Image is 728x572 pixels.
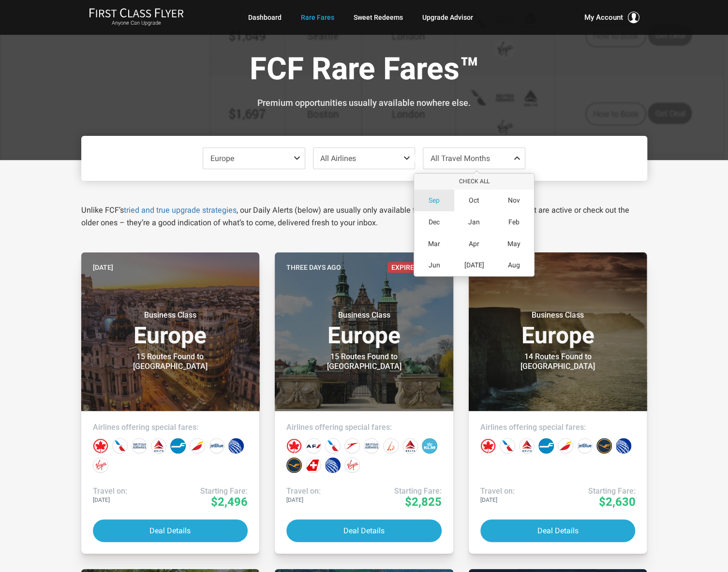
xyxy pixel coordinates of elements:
[616,438,631,454] div: United
[210,154,234,163] span: Europe
[301,9,334,26] a: Rare Fares
[132,438,147,454] div: British Airways
[577,438,593,454] div: JetBlue
[286,457,302,473] div: Lufthansa
[468,218,480,226] span: Jan
[428,261,440,269] span: Jun
[93,423,248,432] h4: Airlines offering special fares:
[344,457,360,473] div: Virgin Atlantic
[469,252,647,554] a: [DATE]Business ClassEurope14 Routes Found to [GEOGRAPHIC_DATA]Airlines offering special fares:Tra...
[464,261,484,269] span: [DATE]
[89,20,184,27] small: Anyone Can Upgrade
[558,438,573,454] div: Iberia
[320,154,356,163] span: All Airlines
[110,310,231,320] small: Business Class
[354,9,403,26] a: Sweet Redeems
[469,240,479,248] span: Apr
[286,423,442,432] h4: Airlines offering special fares:
[93,438,108,454] div: Air Canada
[93,310,248,347] h3: Europe
[480,519,636,542] button: Deal Details
[306,457,321,473] div: Swiss
[286,438,302,454] div: Air Canada
[508,261,520,269] span: Aug
[507,240,520,248] span: May
[429,218,440,226] span: Dec
[508,218,520,226] span: Feb
[286,519,442,542] button: Deal Details
[89,98,640,108] h3: Premium opportunities usually available nowhere else.
[344,438,360,454] div: Austrian Airlines‎
[422,438,437,454] div: KLM
[112,438,128,454] div: American Airlines
[89,8,184,18] img: First Class Flyer
[497,310,618,320] small: Business Class
[89,8,184,27] a: First Class FlyerAnyone Can Upgrade
[303,352,424,371] div: 15 Routes Found to [GEOGRAPHIC_DATA]
[402,438,418,454] div: Delta Airlines
[387,262,442,273] span: Expires Soon
[596,438,612,454] div: Lufthansa
[325,457,341,473] div: United
[209,438,224,454] div: JetBlue
[383,438,399,454] div: Brussels Airlines
[584,12,639,23] button: My Account
[428,240,440,248] span: Mar
[81,204,647,229] p: Unlike FCF’s , our Daily Alerts (below) are usually only available for a short time. Jump on thos...
[228,438,244,454] div: United
[286,262,341,273] time: Three days ago
[248,9,282,26] a: Dashboard
[93,262,113,273] time: [DATE]
[93,519,248,542] button: Deal Details
[364,438,379,454] div: British Airways
[584,12,623,23] span: My Account
[469,196,479,205] span: Oct
[275,252,453,554] a: Three days agoExpires SoonBusiness ClassEurope15 Routes Found to [GEOGRAPHIC_DATA]Airlines offeri...
[538,438,554,454] div: Finnair
[497,352,618,371] div: 14 Routes Found to [GEOGRAPHIC_DATA]
[110,352,231,371] div: 15 Routes Found to [GEOGRAPHIC_DATA]
[306,438,321,454] div: Air France
[480,438,496,454] div: Air Canada
[414,174,534,190] button: Check All
[422,9,473,26] a: Upgrade Advisor
[480,423,636,432] h4: Airlines offering special fares:
[286,310,442,347] h3: Europe
[81,252,260,554] a: [DATE]Business ClassEurope15 Routes Found to [GEOGRAPHIC_DATA]Airlines offering special fares:Tra...
[519,438,535,454] div: Delta Airlines
[190,438,205,454] div: Iberia
[429,196,440,205] span: Sep
[325,438,341,454] div: American Airlines
[431,154,490,163] span: All Travel Months
[303,310,424,320] small: Business Class
[151,438,166,454] div: Delta Airlines
[500,438,515,454] div: American Airlines
[93,457,108,473] div: Virgin Atlantic
[124,205,237,215] a: tried and true upgrade strategies
[480,310,636,347] h3: Europe
[170,438,186,454] div: Finnair
[508,196,520,205] span: Nov
[89,52,640,89] h1: FCF Rare Fares™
